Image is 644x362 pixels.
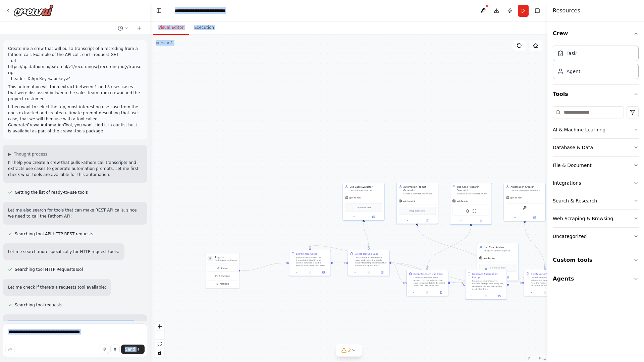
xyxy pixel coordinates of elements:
div: Use Case Evaluator [350,185,382,188]
button: Open in side panel [494,294,505,298]
span: ▶ [8,152,11,157]
div: Use Case Research Specialist [457,185,490,192]
span: Searching tool API HTTP REST requests [15,231,93,237]
span: Event [221,267,228,270]
div: Tools [553,104,639,251]
g: Edge from fc862c28-173c-4acd-8e4b-35fb175a2248 to d33999d7-7698-4d0e-8515-2c9f114fd973 [426,226,473,268]
div: Version 1 [156,40,173,46]
div: React Flow controls [155,322,164,357]
button: No output available [479,294,493,298]
span: 2 [348,347,351,354]
button: Crew [553,24,639,43]
button: Web Scraping & Browsing [553,210,639,227]
div: Create AutomationUse the comprehensive automation prompt generated from the research and analysis... [524,270,566,296]
button: 2 [336,344,362,357]
g: Edge from c19633d5-2c63-403a-be6b-0f81424a7696 to 29162b7a-2068-482e-a673-b0f2f97817b4 [333,261,346,264]
span: Schedule [219,275,230,278]
button: Open in side panel [318,270,329,275]
button: Agents [553,269,639,288]
g: Edge from 807d0089-880b-48e6-9928-795239612480 to 78fb98fe-0019-4705-9d86-a42fc2c7e4c3 [416,226,488,268]
div: Extract Use Cases [296,252,317,255]
div: Create a comprehensive and detailed prompt describing the selected use case that will be used wit... [404,192,436,195]
div: Deep Research Use Case [414,272,443,276]
button: Click to speak your automation idea [110,345,120,354]
div: Select Top Use CaseEvaluate the extracted use cases and select the single most interesting and im... [348,250,390,276]
button: toggle interactivity [155,348,164,357]
button: Search & Research [553,192,639,209]
img: GenerateCrewaiAutomationTool [523,206,527,210]
button: fit view [155,340,164,348]
button: Upload files [100,345,109,354]
div: Integrations [553,180,581,186]
img: SerperDevTool [466,209,470,213]
g: Edge from 29162b7a-2068-482e-a673-b0f2f97817b4 to d33999d7-7698-4d0e-8515-2c9f114fd973 [391,261,405,285]
nav: breadcrumb [175,7,245,14]
button: Event [207,265,238,271]
span: gpt-4o-mini [403,200,415,202]
p: This automation will then extract between 1 and 3 uses cases that were discussed between the sale... [8,84,142,102]
div: Task [567,50,577,57]
div: Use Case EvaluatorEvaluate and rank the extracted use cases to select the single most interesting... [343,183,385,221]
div: Agent [567,68,580,75]
div: Automation Creator [511,185,543,188]
p: Let me search more specifically for HTTP request tools: [8,249,119,255]
p: Create me a crew that will pull a transcript of a recroding from a fathom call. Example of the AP... [8,46,142,82]
button: Open in side panel [498,275,517,279]
button: Open in side panel [435,291,446,295]
div: Use Case Analyzer [484,245,517,249]
button: Execution [189,21,219,35]
button: Send [121,345,145,354]
button: Open in side panel [364,215,383,219]
g: Edge from e1bccecc-98f4-479d-b2cf-dc1b036d6f6c to 0db327f2-87d2-42df-a6ef-c997da05a1ab [523,223,546,268]
p: Let me check if there's a requests tool available: [8,284,106,290]
div: Extract Use CasesAnalyze the provided call transcript to identify and extract between 1 and 3 spe... [289,250,331,276]
div: Create Automation [531,272,553,276]
span: Drop tools here [490,266,505,269]
button: No output available [538,291,552,295]
button: Uncategorized [553,228,639,245]
div: Deep Research Use CaseConduct comprehensive research on the selected use case to gather detailed ... [407,270,448,296]
span: Searching tool HTTP RequestsTool [15,267,83,272]
button: Switch to previous chat [115,24,131,32]
button: Hide right sidebar [533,6,542,15]
div: Use the generated automation prompt with the GenerateCrewaiAutomationTool to create a fully funct... [511,189,543,192]
p: Let me also search for tools that can make REST API calls, since we need to call the Fathom API: [8,207,142,219]
span: Searching tool requests [15,302,62,308]
g: Edge from triggers to c19633d5-2c63-403a-be6b-0f81424a7696 [239,261,287,273]
p: It seems there isn't a ready-to-use HTTP requests tool. Let me check what tools might be availabl... [8,320,142,332]
span: gpt-4o-mini [350,196,361,199]
div: Web Scraping & Browsing [553,215,613,222]
div: Search & Research [553,197,597,204]
span: Drop tools here [410,209,425,213]
div: AI & Machine Learning [553,126,605,133]
div: Conduct deep research on the selected use case to understand the user's role, company context, in... [457,192,490,195]
span: Manage [220,282,229,286]
button: Start a new chat [134,24,145,32]
button: File & Document [553,157,639,174]
h4: Resources [553,7,580,15]
button: No output available [362,270,376,275]
a: React Flow attribution [528,357,546,361]
button: Schedule [207,273,238,279]
button: Open in side panel [418,218,437,222]
span: gpt-4o-mini [457,200,469,202]
button: Manage [207,281,238,287]
div: Database & Data [553,144,593,151]
p: No triggers configured [215,259,237,261]
button: Visual Editor [153,21,189,35]
div: Crew [553,43,639,84]
button: Open in side panel [525,216,544,220]
button: Hide left sidebar [154,6,164,15]
div: Create a comprehensive, detailed prompt describing the selected use case that will be used with t... [472,280,505,290]
div: Automation CreatorUse the generated automation prompt with the GenerateCrewaiAutomationTool to cr... [504,183,546,221]
div: Select Top Use Case [355,252,378,255]
div: Analyze call transcripts to identify and extract between 1 and 3 specific use cases discussed bet... [484,249,517,252]
span: Drop tools here [356,206,371,209]
button: AI & Machine Learning [553,121,639,138]
button: Open in side panel [376,270,388,275]
div: Use Case Research SpecialistConduct deep research on the selected use case to understand the user... [450,183,492,225]
button: No output available [420,291,434,295]
img: Logo [13,4,54,16]
div: Evaluate and rank the extracted use cases to select the single most interesting and impactful aut... [350,189,382,192]
button: Database & Data [553,139,639,156]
